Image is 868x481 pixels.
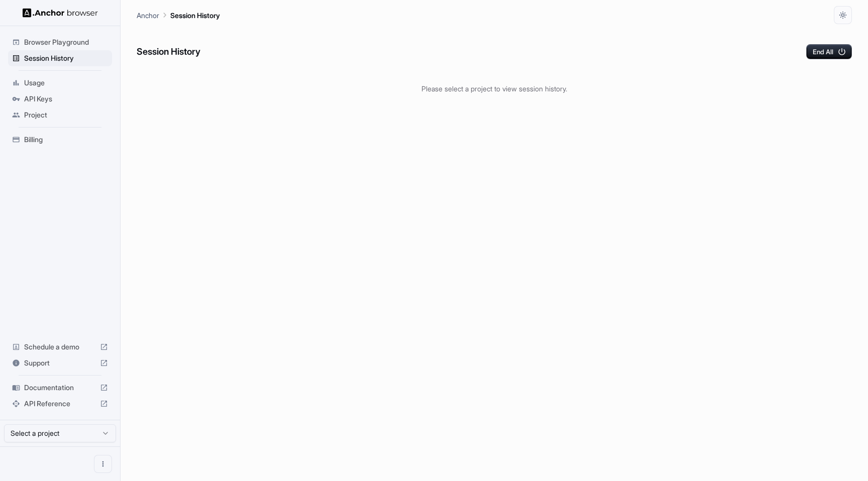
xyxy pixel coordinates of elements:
img: Anchor Logo [23,8,98,18]
h6: Session History [137,45,200,59]
div: Support [8,355,112,371]
span: Usage [24,78,108,88]
div: API Reference [8,396,112,412]
button: End All [806,44,852,59]
span: Session History [24,53,108,63]
span: API Reference [24,399,96,409]
button: Open menu [94,455,112,473]
span: Documentation [24,383,96,393]
span: API Keys [24,94,108,104]
p: Session History [170,10,220,21]
nav: breadcrumb [137,10,220,21]
span: Support [24,358,96,368]
div: Session History [8,50,112,66]
div: Project [8,107,112,123]
div: Documentation [8,380,112,396]
div: Billing [8,132,112,148]
p: Please select a project to view session history. [137,83,852,94]
div: Browser Playground [8,34,112,50]
div: Usage [8,75,112,91]
span: Billing [24,135,108,145]
span: Schedule a demo [24,342,96,352]
span: Project [24,110,108,120]
span: Browser Playground [24,37,108,47]
div: Schedule a demo [8,339,112,355]
div: API Keys [8,91,112,107]
p: Anchor [137,10,159,21]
